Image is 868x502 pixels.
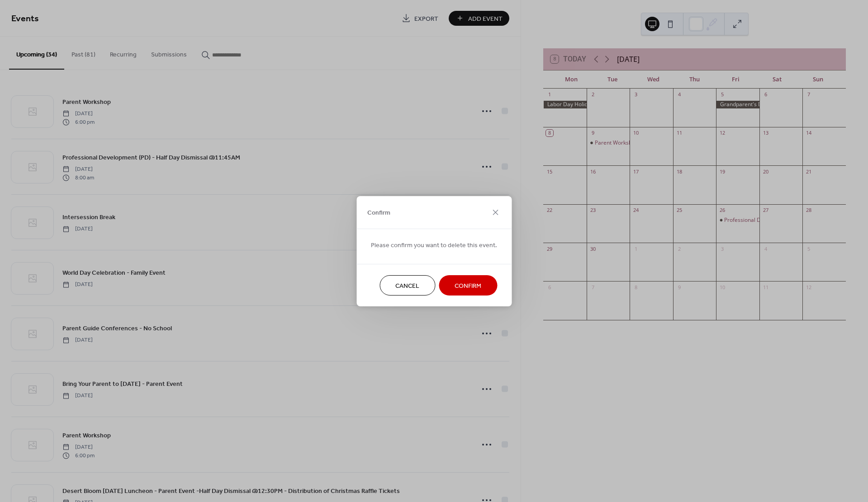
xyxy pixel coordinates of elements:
button: Confirm [439,275,497,296]
span: Confirm [455,281,481,291]
span: Please confirm you want to delete this event. [371,240,497,250]
span: Confirm [367,208,390,218]
button: Cancel [379,275,435,296]
span: Cancel [395,281,419,291]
